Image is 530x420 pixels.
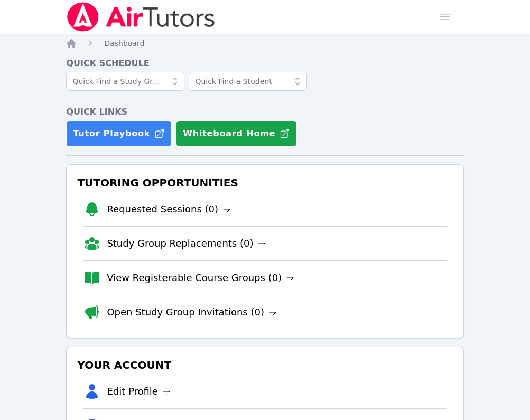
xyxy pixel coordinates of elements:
[66,120,172,147] a: Tutor Playbook
[75,356,454,375] h3: Your Account
[66,106,463,118] h4: Quick Links
[75,173,454,192] h3: Tutoring Opportunities
[66,72,184,91] input: Quick Find a Study Group
[107,384,171,399] a: Edit Profile
[66,38,463,49] nav: Breadcrumb
[176,120,297,147] button: Whiteboard Home
[189,72,307,91] input: Quick Find a Student
[66,2,216,32] img: Air Tutors
[107,236,266,251] a: Study Group Replacements (0)
[104,39,144,48] span: Dashboard
[107,305,277,320] a: Open Study Group Invitations (0)
[66,57,463,70] h4: Quick Schedule
[107,270,294,285] a: View Registerable Course Groups (0)
[104,38,144,49] a: Dashboard
[107,202,231,217] a: Requested Sessions (0)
